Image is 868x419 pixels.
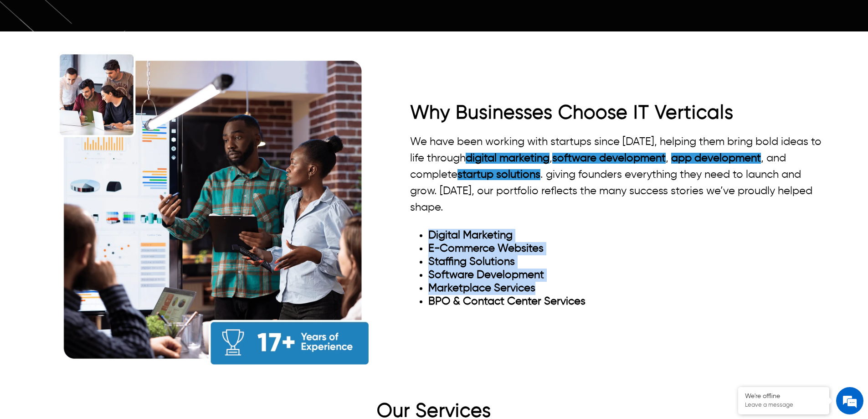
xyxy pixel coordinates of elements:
div: Minimize live chat window [149,5,171,26]
strong: E-Commerce Websites [428,243,544,254]
a: startup solutions [457,169,540,180]
a: digital marketing [466,153,550,164]
em: Submit [134,281,165,293]
a: software development [552,153,666,164]
strong: Staffing Solutions [428,256,515,267]
div: We're offline [745,393,822,400]
img: logo_Zg8I0qSkbAqR2WFHt3p6CTuqpyXMFPubPcD2OT02zFN43Cy9FUNNG3NEPhM_Q1qe_.png [15,55,38,60]
p: Leave a message [745,402,822,409]
textarea: Type your message and click 'Submit' [5,249,174,281]
strong: Digital Marketing [428,230,513,241]
strong: BPO & Contact Center Services [428,296,586,307]
div: Leave a message [47,51,153,63]
strong: Software Development [428,269,544,280]
em: Driven by SalesIQ [72,239,116,245]
img: salesiqlogo_leal7QplfZFryJ6FIlVepeu7OftD7mt8q6exU6-34PB8prfIgodN67KcxXM9Y7JQ_.png [63,239,69,245]
a: app development [671,153,761,164]
span: We are offline. Please leave us a message. [19,115,159,207]
strong: Why Businesses Choose IT Verticals [410,103,734,123]
strong: Marketplace Services [428,283,535,294]
img: startups [55,50,374,369]
p: We have been working with startups since [DATE], helping them bring bold ideas to life through , ... [410,134,825,216]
